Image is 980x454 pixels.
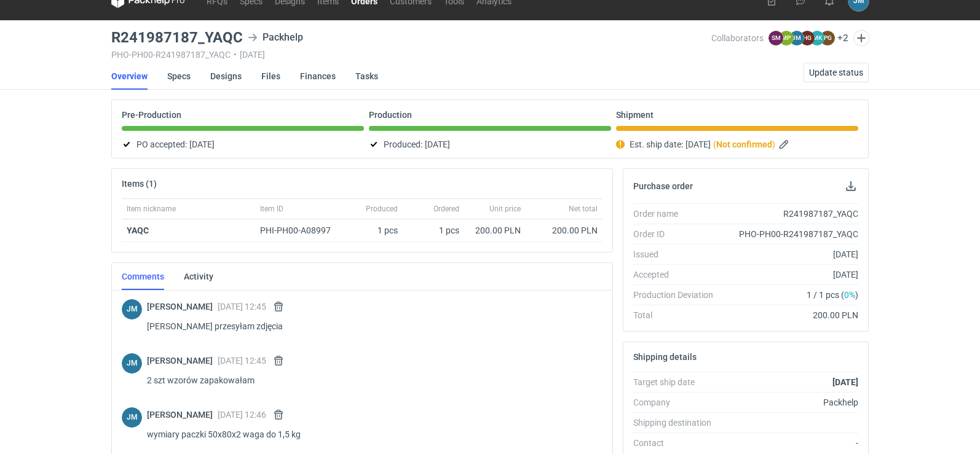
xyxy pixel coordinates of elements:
div: PHO-PH00-R241987187_YAQC [723,228,858,240]
div: 1 pcs [347,219,403,242]
div: PHI-PH00-A08997 [260,224,342,237]
div: Contact [633,437,723,449]
div: Company [633,396,723,409]
p: Pre-Production [122,110,181,120]
figcaption: PG [820,31,835,45]
div: Order name [633,208,723,220]
strong: Not confirmed [716,139,772,149]
button: Edit collaborators [853,30,869,46]
figcaption: JM [789,31,804,45]
span: Ordered [433,204,459,214]
span: Produced [366,204,398,214]
span: Collaborators [711,33,764,43]
em: ) [772,139,775,149]
h2: Items (1) [122,179,157,189]
div: PHO-PH00-R241987187_YAQC [DATE] [111,50,711,60]
span: Item nickname [127,204,176,214]
span: • [234,50,237,60]
span: 0% [844,290,855,300]
span: [DATE] 12:45 [218,302,266,311]
div: 200.00 PLN [531,224,598,237]
a: Files [261,63,280,90]
span: [DATE] [425,137,450,152]
h2: Shipping details [633,352,697,362]
span: Unit price [489,204,521,214]
span: 1 / 1 pcs ( ) [807,289,858,301]
div: Total [633,309,723,321]
div: Est. ship date: [616,137,858,152]
p: wymiary paczki 50x80x2 waga do 1,5 kg [147,427,593,442]
div: 200.00 PLN [723,309,858,321]
div: Produced: [369,137,611,152]
p: 2 szt wzorów zapakowałam [147,373,593,388]
div: Target ship date [633,376,723,388]
strong: [DATE] [832,377,858,387]
a: Overview [111,63,148,90]
span: [PERSON_NAME] [147,410,218,420]
figcaption: MK [810,31,824,45]
a: Activity [184,263,213,290]
div: Packhelp [723,396,858,409]
figcaption: HG [800,31,815,45]
div: PO accepted: [122,137,364,152]
div: Production Deviation [633,289,723,301]
a: Comments [122,263,164,290]
a: Tasks [355,63,378,90]
span: [DATE] 12:45 [218,356,266,366]
p: Shipment [616,110,654,120]
figcaption: MP [779,31,794,45]
button: Download PO [844,179,858,194]
a: YAQC [127,225,149,235]
h2: Purchase order [633,181,693,191]
span: [DATE] 12:46 [218,410,266,420]
div: 200.00 PLN [469,224,521,237]
span: Net total [569,204,598,214]
h3: R241987187_YAQC [111,30,243,45]
em: ( [713,139,716,149]
div: Issued [633,248,723,260]
a: Specs [167,63,191,90]
div: - [723,437,858,449]
p: Production [369,110,412,120]
a: Designs [210,63,242,90]
span: Item ID [260,204,283,214]
a: Finances [300,63,336,90]
div: [DATE] [723,248,858,260]
div: Accepted [633,268,723,281]
span: [DATE] [189,137,215,152]
button: Edit estimated shipping date [778,137,792,152]
div: Order ID [633,228,723,240]
figcaption: JM [122,353,142,374]
div: Packhelp [248,30,303,45]
div: Joanna Myślak [122,353,142,374]
figcaption: JM [122,407,142,428]
div: Joanna Myślak [122,299,142,319]
div: Joanna Myślak [122,407,142,428]
button: +2 [837,33,848,44]
figcaption: JM [122,299,142,319]
figcaption: SM [769,31,783,45]
div: 1 pcs [403,219,464,242]
div: [DATE] [723,268,858,281]
span: Update status [809,68,863,77]
span: [DATE] [686,137,711,152]
span: [PERSON_NAME] [147,356,218,366]
p: [PERSON_NAME] przesyłam zdjęcia [147,319,593,334]
button: Update status [804,63,869,82]
div: R241987187_YAQC [723,208,858,220]
div: Shipping destination [633,417,723,429]
span: [PERSON_NAME] [147,302,218,311]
